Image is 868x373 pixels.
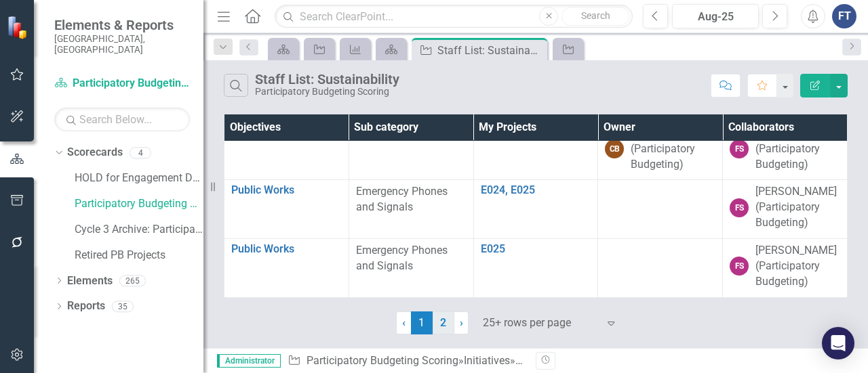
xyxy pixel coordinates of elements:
[224,180,349,239] td: Double-Click to Edit Right Click for Context Menu
[130,147,151,158] div: 4
[275,5,633,28] input: Search ClearPoint...
[54,76,190,91] a: Participatory Budgeting Scoring
[473,238,598,297] td: Double-Click to Edit Right Click for Context Menu
[437,42,544,59] div: Staff List: Sustainability
[112,301,134,312] div: 35
[119,275,146,286] div: 265
[349,238,473,297] td: Double-Click to Edit
[349,121,473,180] td: Double-Click to Edit
[217,354,281,368] span: Administrator
[307,354,458,367] a: Participatory Budgeting Scoring
[356,185,448,213] span: Emergency Phones and Signals
[723,238,848,297] td: Double-Click to Edit
[581,10,610,21] span: Search
[730,139,749,158] div: FS
[356,244,448,272] span: Emergency Phones and Signals
[255,72,399,87] div: Staff List: Sustainability
[755,243,840,290] div: [PERSON_NAME] (Participatory Budgeting)
[231,243,342,255] a: Public Works
[7,16,31,39] img: ClearPoint Strategy
[473,180,598,239] td: Double-Click to Edit Right Click for Context Menu
[598,238,723,297] td: Double-Click to Edit
[402,316,406,329] span: ‹
[598,180,723,239] td: Double-Click to Edit
[723,121,848,180] td: Double-Click to Edit
[832,4,856,28] button: FT
[288,353,526,369] div: » »
[677,9,754,25] div: Aug-25
[481,243,591,255] a: E025
[75,248,203,263] a: Retired PB Projects
[255,87,399,97] div: Participatory Budgeting Scoring
[561,7,629,26] button: Search
[755,126,840,173] div: [PERSON_NAME] (Participatory Budgeting)
[75,196,203,212] a: Participatory Budgeting Scoring
[224,238,349,297] td: Double-Click to Edit Right Click for Context Menu
[473,121,598,180] td: Double-Click to Edit Right Click for Context Menu
[224,121,349,180] td: Double-Click to Edit Right Click for Context Menu
[822,327,854,359] div: Open Intercom Messenger
[730,198,749,217] div: FS
[75,171,203,186] a: HOLD for Engagement Dept
[481,184,591,196] a: E024, E025
[755,184,840,231] div: [PERSON_NAME] (Participatory Budgeting)
[605,139,624,158] div: CB
[54,108,190,131] input: Search Below...
[672,4,759,28] button: Aug-25
[54,33,190,56] small: [GEOGRAPHIC_DATA], [GEOGRAPHIC_DATA]
[730,257,749,276] div: FS
[460,316,463,329] span: ›
[598,121,723,180] td: Double-Click to Edit
[349,180,473,239] td: Double-Click to Edit
[411,311,433,334] span: 1
[631,126,715,173] div: [PERSON_NAME] (Participatory Budgeting)
[433,311,454,334] a: 2
[75,222,203,238] a: Cycle 3 Archive: Participatory Budgeting Scoring
[54,17,190,33] span: Elements & Reports
[464,354,510,367] a: Initiatives
[723,180,848,239] td: Double-Click to Edit
[67,145,123,160] a: Scorecards
[67,299,105,314] a: Reports
[67,273,113,289] a: Elements
[231,184,342,196] a: Public Works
